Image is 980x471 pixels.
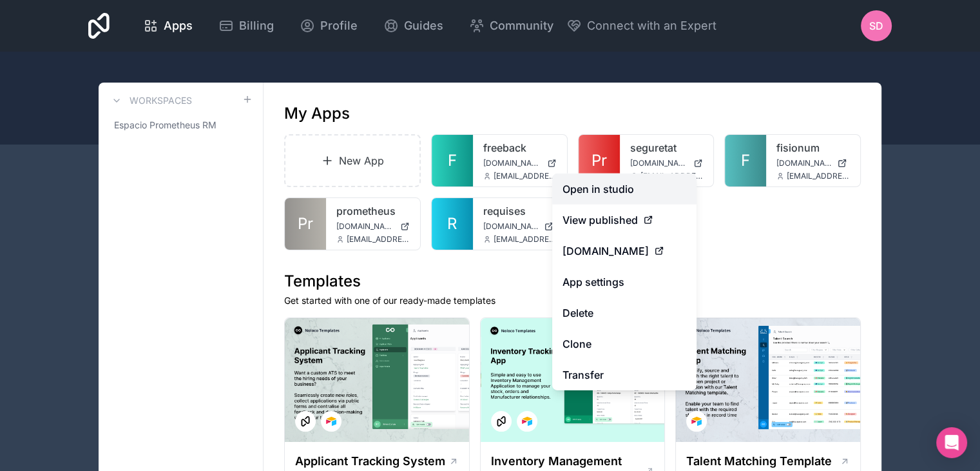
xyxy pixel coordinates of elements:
span: F [448,150,457,171]
a: [DOMAIN_NAME] [552,235,697,266]
a: [DOMAIN_NAME] [483,158,557,168]
span: [EMAIL_ADDRESS][DOMAIN_NAME] [494,171,557,181]
a: F [432,135,473,186]
a: Guides [373,12,454,40]
span: [DOMAIN_NAME] [776,158,832,168]
h1: My Apps [284,103,350,124]
a: seguretat [630,140,704,155]
span: R [447,214,457,234]
span: F [741,150,750,171]
span: [EMAIL_ADDRESS][DOMAIN_NAME] [640,171,704,181]
a: fisionum [776,140,850,155]
a: View published [552,205,697,235]
span: Billing [239,17,274,35]
span: SD [869,18,883,34]
img: Airtable Logo [326,416,336,426]
a: freeback [483,140,557,155]
span: [DOMAIN_NAME] [336,221,395,232]
a: App settings [552,266,697,297]
span: [EMAIL_ADDRESS][DOMAIN_NAME] [347,234,410,245]
span: [DOMAIN_NAME] [562,243,649,259]
span: Connect with an Expert [587,17,716,35]
span: Pr [298,214,313,234]
a: R [432,198,473,250]
span: [DOMAIN_NAME] [630,158,689,168]
span: [EMAIL_ADDRESS][DOMAIN_NAME] [494,234,557,245]
a: Pr [579,135,620,186]
p: Get started with one of our ready-made templates [284,294,861,307]
span: View published [562,212,638,228]
button: Connect with an Expert [566,17,716,35]
a: New App [284,134,421,187]
h1: Applicant Tracking System [295,452,445,470]
span: [EMAIL_ADDRESS][DOMAIN_NAME] [787,171,850,181]
img: Airtable Logo [691,416,702,426]
h1: Templates [284,271,861,292]
span: Apps [164,17,193,35]
a: Billing [208,12,284,40]
a: Workspaces [109,93,192,108]
a: Community [459,12,564,40]
span: Community [490,17,553,35]
a: Open in studio [552,174,697,205]
a: Profile [289,12,368,40]
a: Apps [133,12,203,40]
h3: Workspaces [130,94,192,107]
div: Open Intercom Messenger [936,427,967,458]
a: [DOMAIN_NAME] [336,221,410,232]
a: prometheus [336,203,410,219]
span: Espacio Prometheus RM [114,119,216,132]
a: [DOMAIN_NAME] [483,221,557,232]
span: Pr [591,150,607,171]
a: F [725,135,766,186]
a: Pr [285,198,326,250]
a: Transfer [552,359,697,390]
a: requises [483,203,557,219]
a: Espacio Prometheus RM [109,114,253,137]
span: Profile [320,17,358,35]
a: Clone [552,328,697,359]
a: [DOMAIN_NAME] [630,158,704,168]
span: Guides [404,17,443,35]
span: [DOMAIN_NAME] [483,221,539,232]
h1: Talent Matching Template [686,452,832,470]
button: Delete [552,297,697,328]
span: [DOMAIN_NAME] [483,158,542,168]
a: [DOMAIN_NAME] [776,158,850,168]
img: Airtable Logo [522,416,532,426]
